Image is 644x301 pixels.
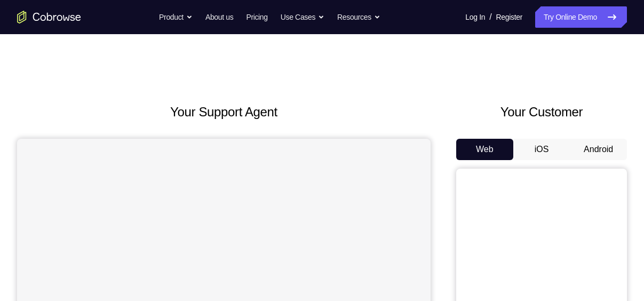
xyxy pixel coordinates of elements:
button: Use Cases [281,6,324,28]
button: iOS [513,139,570,160]
button: Resources [337,6,380,28]
a: Register [496,6,522,28]
button: Android [570,139,627,160]
a: Log In [465,6,485,28]
a: About us [205,6,233,28]
h2: Your Support Agent [17,102,431,122]
a: Try Online Demo [535,6,627,28]
span: / [489,11,491,23]
a: Pricing [246,6,267,28]
a: Go to the home page [17,11,81,23]
button: Web [456,139,513,160]
button: Product [159,6,193,28]
h2: Your Customer [456,102,627,122]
